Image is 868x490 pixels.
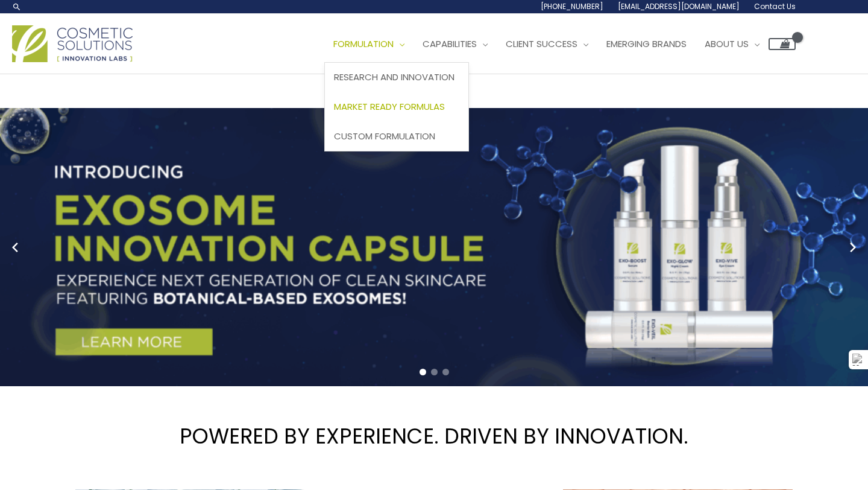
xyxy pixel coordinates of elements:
[420,369,426,375] span: Go to slide 1
[414,26,497,62] a: Capabilities
[6,238,24,256] button: Previous slide
[705,37,749,50] span: About Us
[324,26,414,62] a: Formulation
[334,130,435,142] span: Custom Formulation
[334,71,454,83] span: Research and Innovation
[754,1,796,11] span: Contact Us
[696,26,769,62] a: About Us
[315,26,796,62] nav: Site Navigation
[497,26,597,62] a: Client Success
[12,2,22,11] a: Search icon link
[606,37,687,50] span: Emerging Brands
[334,100,445,113] span: Market Ready Formulas
[844,238,862,256] button: Next slide
[431,369,438,375] span: Go to slide 2
[325,92,468,122] a: Market Ready Formulas
[333,37,394,50] span: Formulation
[769,38,796,50] a: View Shopping Cart, empty
[325,63,468,92] a: Research and Innovation
[541,1,603,11] span: [PHONE_NUMBER]
[325,121,468,151] a: Custom Formulation
[618,1,740,11] span: [EMAIL_ADDRESS][DOMAIN_NAME]
[506,37,577,50] span: Client Success
[442,369,449,375] span: Go to slide 3
[597,26,696,62] a: Emerging Brands
[12,25,133,62] img: Cosmetic Solutions Logo
[423,37,477,50] span: Capabilities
